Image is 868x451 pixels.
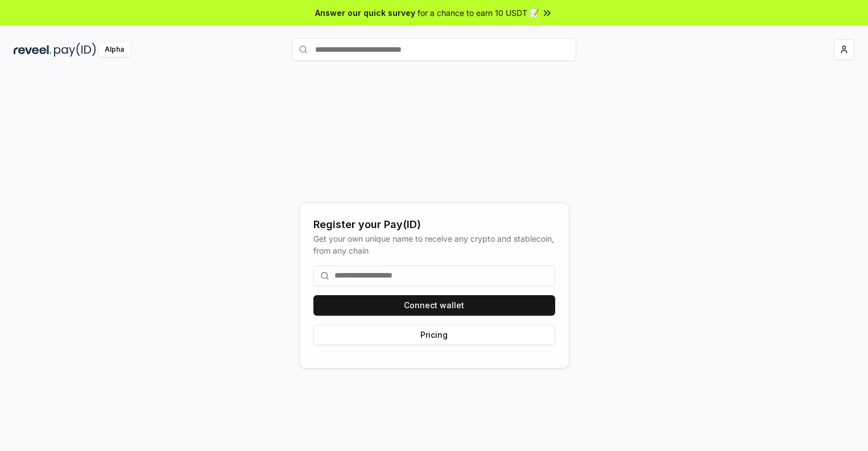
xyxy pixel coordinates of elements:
span: for a chance to earn 10 USDT 📝 [418,7,539,19]
div: Alpha [98,43,130,57]
img: pay_id [54,43,96,57]
button: Pricing [313,325,555,345]
img: reveel_dark [14,43,52,57]
span: Answer our quick survey [315,7,415,19]
div: Get your own unique name to receive any crypto and stablecoin, from any chain [313,233,555,256]
div: Register your Pay(ID) [313,217,555,233]
button: Connect wallet [313,295,555,316]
